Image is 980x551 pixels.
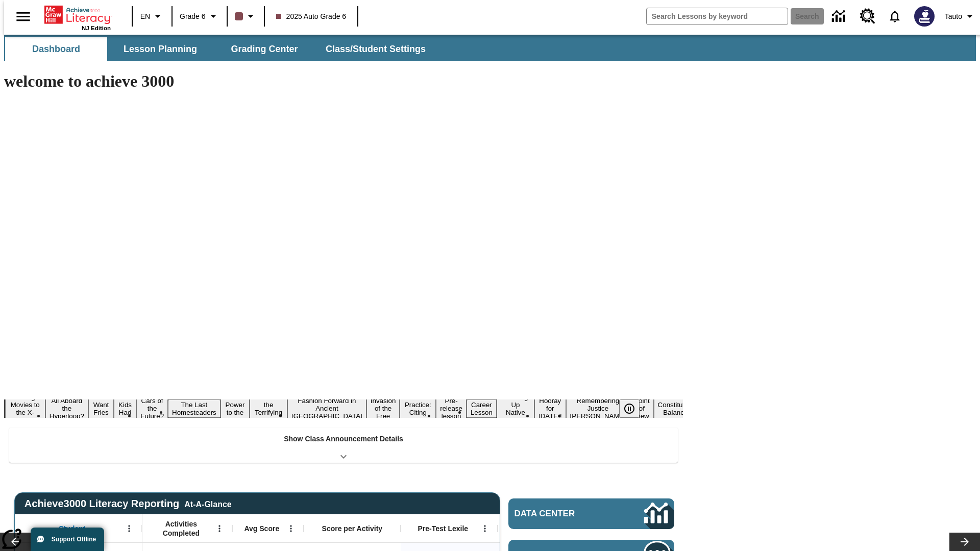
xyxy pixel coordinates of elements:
a: Data Center [508,498,674,529]
button: Slide 8 Attack of the Terrifying Tomatoes [250,392,287,425]
button: Slide 15 Hooray for Constitution Day! [534,395,566,421]
button: Slide 14 Cooking Up Native Traditions [497,392,534,425]
a: Home [44,5,111,25]
a: Data Center [826,3,854,31]
div: SubNavbar [4,35,976,61]
a: Notifications [881,3,908,30]
button: Select a new avatar [908,3,941,30]
a: Resource Center, Will open in new tab [854,3,881,30]
button: Slide 13 Career Lesson [467,399,497,418]
p: Show Class Announcement Details [284,434,403,444]
span: Achieve3000 Literacy Reporting [24,498,232,510]
button: Slide 7 Solar Power to the People [220,392,250,425]
button: Class color is dark brown. Change class color [231,7,261,26]
button: Profile/Settings [941,7,980,26]
button: Grade: Grade 6, Select a grade [176,7,224,26]
button: Language: EN, Select a language [136,7,168,26]
button: Slide 10 The Invasion of the Free CD [366,388,400,429]
img: Avatar [914,6,935,27]
button: Dashboard [5,37,107,61]
div: SubNavbar [4,37,435,61]
div: At-A-Glance [184,498,231,509]
button: Open Menu [283,521,299,536]
button: Slide 5 Cars of the Future? [136,395,168,421]
div: Pause [619,399,650,418]
button: Slide 4 Dirty Jobs Kids Had To Do [114,384,136,433]
button: Slide 6 The Last Homesteaders [168,399,220,418]
span: Student [59,524,85,533]
button: Slide 12 Pre-release lesson [436,395,467,421]
button: Grading Center [213,37,315,61]
span: Data Center [514,509,610,519]
span: Avg Score [244,524,279,533]
span: 2025 Auto Grade 6 [276,11,347,22]
button: Open Menu [212,521,227,536]
span: Pre-Test Lexile [418,524,469,533]
h1: welcome to achieve 3000 [4,72,683,91]
button: Lesson Planning [109,37,211,61]
button: Slide 16 Remembering Justice O'Connor [566,395,630,421]
button: Support Offline [31,528,104,551]
button: Open side menu [8,2,38,32]
button: Pause [619,399,640,418]
button: Open Menu [477,521,493,536]
span: Tauto [945,11,962,22]
button: Slide 18 The Constitution's Balancing Act [654,392,703,425]
span: EN [140,11,150,22]
button: Slide 1 Taking Movies to the X-Dimension [5,392,45,425]
div: Home [44,4,111,31]
button: Class/Student Settings [317,37,434,61]
div: Show Class Announcement Details [9,428,678,463]
button: Lesson carousel, Next [949,533,980,551]
button: Slide 11 Mixed Practice: Citing Evidence [400,392,436,425]
button: Open Menu [121,521,137,536]
input: search field [647,8,788,24]
button: Slide 3 Do You Want Fries With That? [88,384,114,433]
span: Activities Completed [148,519,215,538]
span: Score per Activity [322,524,383,533]
span: Grade 6 [180,11,206,22]
span: NJ Edition [82,25,111,31]
span: Support Offline [52,536,96,543]
button: Slide 9 Fashion Forward in Ancient Rome [287,395,366,421]
button: Slide 2 All Aboard the Hyperloop? [45,395,88,421]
